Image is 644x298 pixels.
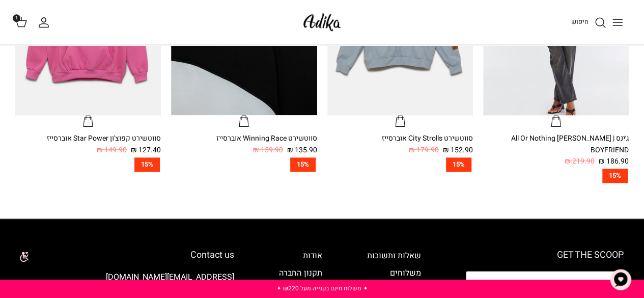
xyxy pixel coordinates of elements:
h6: GET THE SCOOP [466,250,624,261]
a: 15% [171,157,317,172]
a: סווטשירט City Strolls אוברסייז 152.90 ₪ 179.90 ₪ [327,133,473,156]
div: ג׳ינס All Or Nothing [PERSON_NAME] | BOYFRIEND [483,133,629,156]
span: חיפוש [571,17,589,26]
span: 186.90 ₪ [599,156,629,167]
a: סווטשירט Winning Race אוברסייז 135.90 ₪ 159.90 ₪ [171,133,317,156]
span: 15% [446,157,471,172]
input: Email [466,271,624,297]
div: סווטשירט קפוצ'ון Star Power אוברסייז [15,133,161,144]
a: 1 [15,16,27,29]
img: accessibility_icon02.svg [8,242,36,270]
span: 1 [13,14,20,22]
a: 15% [327,157,473,172]
span: 159.90 ₪ [253,145,283,156]
a: חיפוש [571,16,606,29]
a: תקנון החברה [279,267,322,279]
a: 15% [15,157,161,172]
a: משלוחים [390,267,421,279]
a: 15% [483,169,629,183]
button: צ'אט [605,264,636,295]
a: [EMAIL_ADDRESS][DOMAIN_NAME] [106,271,234,283]
span: 219.90 ₪ [565,156,595,167]
span: 179.90 ₪ [409,145,439,156]
button: Toggle menu [606,11,629,34]
a: אודות [302,250,322,262]
a: סווטשירט קפוצ'ון Star Power אוברסייז 127.40 ₪ 149.90 ₪ [15,133,161,156]
span: 15% [290,157,316,172]
span: 15% [134,157,160,172]
img: Adika IL [300,10,344,34]
a: שאלות ותשובות [367,250,421,262]
div: סווטשירט Winning Race אוברסייז [171,133,317,144]
span: 15% [602,169,628,183]
a: ג׳ינס All Or Nothing [PERSON_NAME] | BOYFRIEND 186.90 ₪ 219.90 ₪ [483,133,629,167]
span: 152.90 ₪ [443,145,473,156]
h6: Contact us [20,250,234,261]
a: החשבון שלי [38,16,54,29]
span: 149.90 ₪ [97,145,127,156]
span: 127.40 ₪ [131,145,161,156]
span: 135.90 ₪ [287,145,317,156]
a: ✦ משלוח חינם בקנייה מעל ₪220 ✦ [276,284,368,293]
div: סווטשירט City Strolls אוברסייז [327,133,473,144]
